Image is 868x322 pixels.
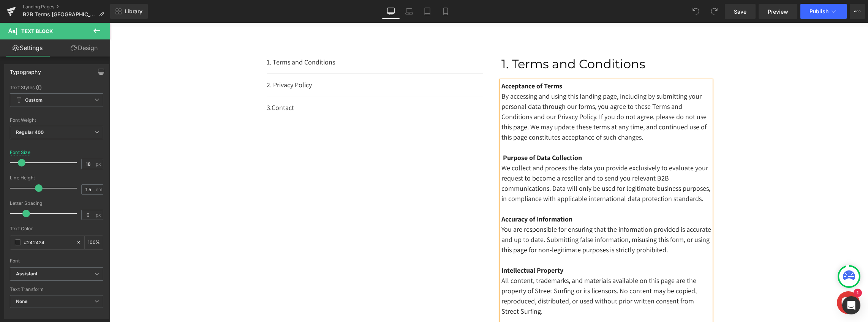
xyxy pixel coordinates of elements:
[436,4,455,19] a: Mobile
[393,130,472,139] strong: Purpose of Data Collection
[96,187,102,192] span: em
[110,4,148,19] a: New Library
[16,298,28,304] b: None
[392,59,452,68] strong: Acceptance of Terms
[157,58,202,66] a: 2. Privacy Policy
[16,129,44,135] b: Regular 400
[25,97,43,104] b: Custom
[10,84,103,90] div: Text Styles
[392,68,601,119] p: By accessing and using this landing page, including by submitting your personal data through our ...
[157,80,184,89] a: 3.Contact
[392,253,601,294] p: All content, trademarks, and materials available on this page are the property of Street Surfing ...
[85,236,103,249] div: %
[392,201,601,232] p: You are responsible for ensuring that the information provided is accurate and up to date. Submit...
[10,64,41,75] div: Typography
[157,35,225,44] a: 1. Terms and Conditions
[392,140,601,181] p: We collect and process the data you provide exclusively to evaluate your request to become a rese...
[24,238,73,247] input: Color
[96,212,102,217] span: px
[734,8,746,16] span: Save
[125,8,142,15] span: Library
[10,118,103,123] div: Font Weight
[23,4,110,10] a: Landing Pages
[688,4,704,19] button: Undo
[10,258,103,264] div: Font
[392,243,454,252] strong: Intellectual Property
[162,80,184,89] span: Contact
[16,271,37,277] i: Assistant
[842,296,860,314] div: Open Intercom Messenger
[96,162,102,166] span: px
[850,4,865,19] button: More
[21,28,53,34] span: Text Block
[10,175,103,181] div: Line Height
[768,8,788,16] span: Preview
[725,269,752,293] inbox-online-store-chat: Shopify online store chat
[418,4,436,19] a: Tablet
[23,11,96,17] span: B2B Terms [GEOGRAPHIC_DATA]
[707,4,722,19] button: Redo
[392,34,601,49] h2: 1. Terms and Conditions
[10,226,103,231] div: Text Color
[800,4,847,19] button: Publish
[382,4,400,19] a: Desktop
[10,150,31,155] div: Font Size
[810,8,828,14] span: Publish
[759,4,797,19] a: Preview
[10,287,103,292] div: Text Transform
[10,201,103,206] div: Letter Spacing
[392,192,463,201] strong: Accuracy of Information
[400,4,418,19] a: Laptop
[57,39,112,57] a: Design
